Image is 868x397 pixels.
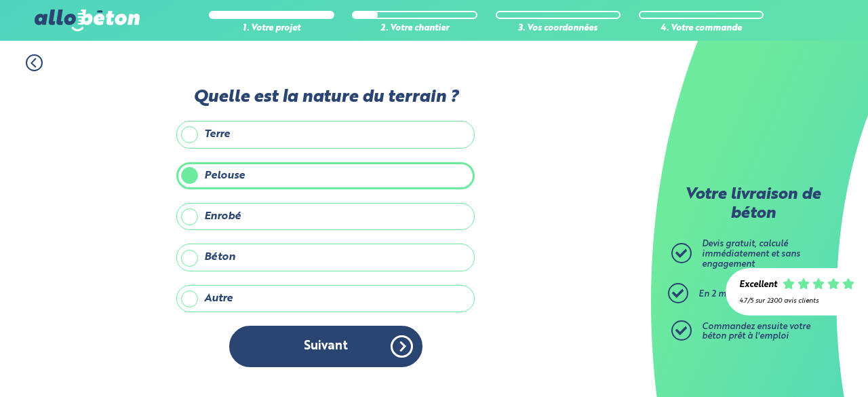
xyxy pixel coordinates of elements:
button: Suivant [229,326,422,367]
div: 3. Vos coordonnées [496,24,621,34]
label: Quelle est la nature du terrain ? [176,88,475,107]
div: 2. Votre chantier [352,24,477,34]
div: 1. Votre projet [209,24,334,34]
span: Devis gratuit, calculé immédiatement et sans engagement [702,240,800,268]
label: Enrobé [176,203,475,230]
div: 4.7/5 sur 2300 avis clients [739,297,854,305]
label: Autre [176,285,475,312]
img: allobéton [35,10,139,31]
label: Terre [176,121,475,148]
span: En 2 minutes top chrono [698,290,800,299]
p: Votre livraison de béton [675,186,831,223]
label: Béton [176,244,475,271]
label: Pelouse [176,162,475,189]
div: 4. Votre commande [639,24,764,34]
span: Commandez ensuite votre béton prêt à l'emploi [702,322,810,341]
iframe: Help widget launcher [747,344,853,382]
div: Excellent [739,280,777,290]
